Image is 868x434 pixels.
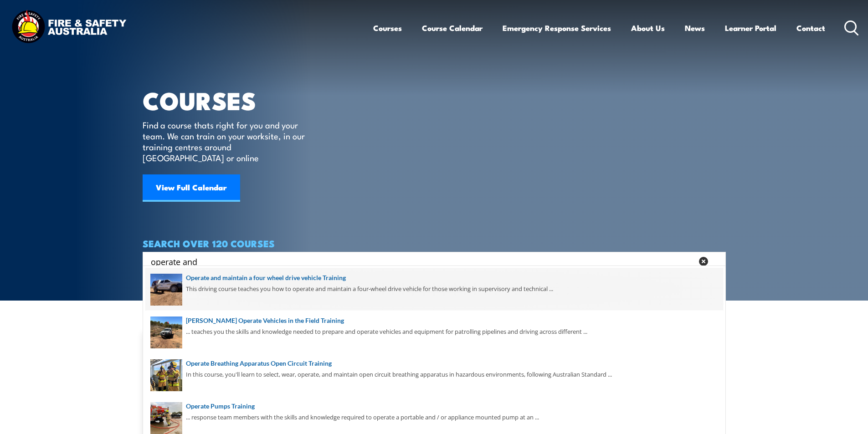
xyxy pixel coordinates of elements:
a: Course Calendar [422,16,483,40]
input: Search input [151,255,693,268]
form: Search form [153,255,695,268]
a: Courses [373,16,402,40]
a: View Full Calendar [143,174,240,202]
a: Operate Breathing Apparatus Open Circuit Training [150,358,718,368]
h4: SEARCH OVER 120 COURSES [143,238,726,248]
a: About Us [631,16,665,40]
a: Contact [796,16,825,40]
a: Operate Pumps Training [150,401,718,411]
a: Operate and maintain a four wheel drive vehicle Training [150,273,718,283]
a: News [685,16,705,40]
a: Learner Portal [725,16,776,40]
button: Search magnifier button [710,255,723,268]
h1: COURSES [143,89,318,111]
a: Emergency Response Services [503,16,611,40]
a: [PERSON_NAME] Operate Vehicles in the Field Training [150,316,718,326]
p: Find a course thats right for you and your team. We can train on your worksite, in our training c... [143,119,309,163]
